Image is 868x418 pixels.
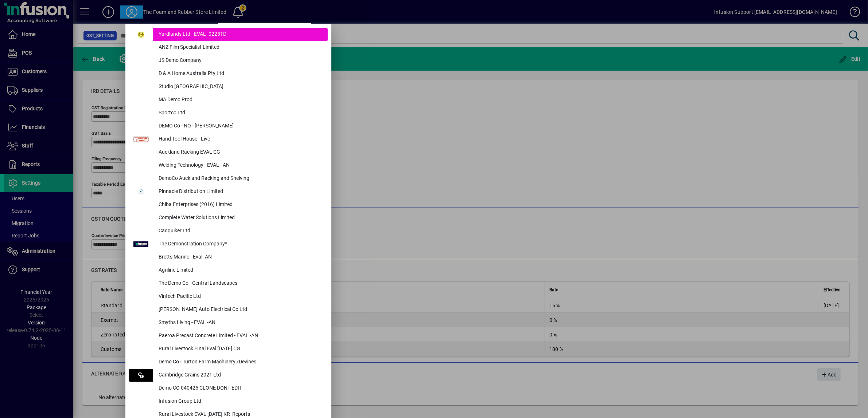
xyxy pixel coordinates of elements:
[153,159,328,172] div: Welding Technology - EVAL - AN
[129,94,328,107] button: MA Demo Prod
[129,185,328,198] button: Pinnacle Distribution Limited
[153,330,328,343] div: Paeroa Precast Concrete Limited - EVAL -AN
[153,28,328,41] div: Yardlands Ltd - EVAL -0225TD
[153,172,328,185] div: DemoCo Auckland Racking and Shelving
[129,28,328,41] button: Yardlands Ltd - EVAL -0225TD
[153,395,328,408] div: Infusion Group Ltd
[153,67,328,80] div: D & A Home Australia Pty Ltd
[129,251,328,264] button: Bretts Marine - Eval -AN
[129,395,328,408] button: Infusion Group Ltd
[153,185,328,198] div: Pinnacle Distribution Limited
[129,369,328,382] button: Cambridge Grains 2021 Ltd
[129,133,328,146] button: Hand Tool House - Live
[153,251,328,264] div: Bretts Marine - Eval -AN
[153,41,328,54] div: ANZ Film Specialist Limited
[153,290,328,303] div: Vintech Pacific Ltd
[129,330,328,343] button: Paeroa Precast Concrete Limited - EVAL -AN
[129,107,328,120] button: Sportco Ltd
[153,316,328,330] div: Smyths Living - EVAL -AN
[153,120,328,133] div: DEMO Co - NO - [PERSON_NAME]
[129,225,328,238] button: Cadquiker Ltd
[153,225,328,238] div: Cadquiker Ltd
[129,356,328,369] button: Demo Co - Turton Farm Machinery /Devines
[153,303,328,316] div: [PERSON_NAME] Auto Electrical Co Ltd
[129,120,328,133] button: DEMO Co - NO - [PERSON_NAME]
[153,382,328,395] div: Demo CO 040425 CLONE DONT EDIT
[153,369,328,382] div: Cambridge Grains 2021 Ltd
[153,343,328,356] div: Rural Livestock FInal Eval [DATE] CG
[153,107,328,120] div: Sportco Ltd
[129,316,328,330] button: Smyths Living - EVAL -AN
[153,133,328,146] div: Hand Tool House - Live
[129,198,328,212] button: Chiba Enterprises (2016) Limited
[153,238,328,251] div: The Demonstration Company*
[153,80,328,94] div: Studio [GEOGRAPHIC_DATA]
[153,54,328,67] div: JS Demo Company
[129,238,328,251] button: The Demonstration Company*
[153,356,328,369] div: Demo Co - Turton Farm Machinery /Devines
[129,277,328,290] button: The Demo Co - Central Landscapes
[129,159,328,172] button: Welding Technology - EVAL - AN
[129,172,328,185] button: DemoCo Auckland Racking and Shelving
[129,343,328,356] button: Rural Livestock FInal Eval [DATE] CG
[129,382,328,395] button: Demo CO 040425 CLONE DONT EDIT
[153,198,328,212] div: Chiba Enterprises (2016) Limited
[129,303,328,316] button: [PERSON_NAME] Auto Electrical Co Ltd
[129,290,328,303] button: Vintech Pacific Ltd
[129,212,328,225] button: Complete Water Solutions Limited
[153,264,328,277] div: Agriline Limited
[153,277,328,290] div: The Demo Co - Central Landscapes
[129,80,328,94] button: Studio [GEOGRAPHIC_DATA]
[129,54,328,67] button: JS Demo Company
[129,264,328,277] button: Agriline Limited
[153,94,328,107] div: MA Demo Prod
[129,41,328,54] button: ANZ Film Specialist Limited
[129,67,328,80] button: D & A Home Australia Pty Ltd
[153,146,328,159] div: Auckland Racking EVAL CG
[153,212,328,225] div: Complete Water Solutions Limited
[129,146,328,159] button: Auckland Racking EVAL CG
